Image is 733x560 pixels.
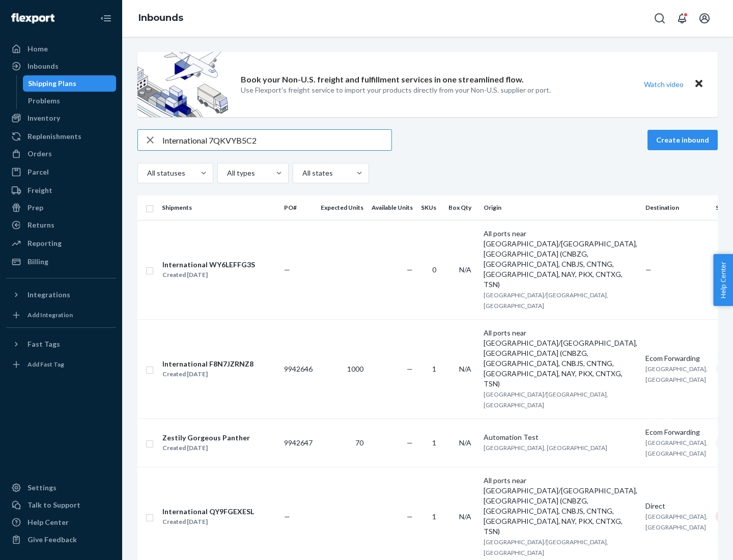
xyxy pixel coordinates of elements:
[484,432,637,442] div: Automation Test
[459,438,471,447] span: N/A
[317,195,368,220] th: Expected Units
[301,168,302,178] input: All states
[645,365,708,383] span: [GEOGRAPHIC_DATA], [GEOGRAPHIC_DATA]
[484,538,608,556] span: [GEOGRAPHIC_DATA]/[GEOGRAPHIC_DATA], [GEOGRAPHIC_DATA]
[484,328,637,389] div: All ports near [GEOGRAPHIC_DATA]/[GEOGRAPHIC_DATA], [GEOGRAPHIC_DATA] (CNBZG, [GEOGRAPHIC_DATA], ...
[417,195,444,220] th: SKUs
[162,507,254,517] div: International QY9FGEXESL
[459,365,471,373] span: N/A
[480,195,641,220] th: Origin
[407,512,413,521] span: —
[27,500,80,510] div: Talk to Support
[27,257,48,267] div: Billing
[28,96,60,106] div: Problems
[6,41,116,57] a: Home
[162,443,250,453] div: Created [DATE]
[347,365,363,373] span: 1000
[647,130,718,150] button: Create inbound
[484,291,608,310] span: [GEOGRAPHIC_DATA]/[GEOGRAPHIC_DATA], [GEOGRAPHIC_DATA]
[6,336,116,352] button: Fast Tags
[23,75,117,92] a: Shipping Plans
[158,195,280,220] th: Shipments
[6,217,116,233] a: Returns
[27,311,73,319] div: Add Integration
[6,182,116,199] a: Freight
[368,195,417,220] th: Available Units
[162,369,253,379] div: Created [DATE]
[6,200,116,216] a: Prep
[241,85,551,95] p: Use Flexport’s freight service to import your products directly from your Non-U.S. supplier or port.
[6,497,116,513] a: Talk to Support
[27,360,64,369] div: Add Fast Tag
[284,265,290,274] span: —
[280,319,317,418] td: 9942646
[27,113,60,123] div: Inventory
[484,229,637,290] div: All ports near [GEOGRAPHIC_DATA]/[GEOGRAPHIC_DATA], [GEOGRAPHIC_DATA] (CNBZG, [GEOGRAPHIC_DATA], ...
[27,61,59,71] div: Inbounds
[6,531,116,548] button: Give Feedback
[23,93,117,109] a: Problems
[6,58,116,74] a: Inbounds
[27,185,52,195] div: Freight
[226,168,227,178] input: All types
[355,438,363,447] span: 70
[444,195,480,220] th: Box Qty
[484,390,608,409] span: [GEOGRAPHIC_DATA]/[GEOGRAPHIC_DATA], [GEOGRAPHIC_DATA]
[6,110,116,126] a: Inventory
[645,513,708,531] span: [GEOGRAPHIC_DATA], [GEOGRAPHIC_DATA]
[459,265,471,274] span: N/A
[27,167,49,177] div: Parcel
[645,439,708,457] span: [GEOGRAPHIC_DATA], [GEOGRAPHIC_DATA]
[645,265,652,274] span: —
[11,13,54,23] img: Flexport logo
[162,517,254,527] div: Created [DATE]
[459,512,471,521] span: N/A
[162,270,255,280] div: Created [DATE]
[6,356,116,373] a: Add Fast Tag
[162,260,255,270] div: International WY6LEFFG3S
[694,8,715,29] button: Open account menu
[130,4,191,33] ol: breadcrumbs
[27,517,69,527] div: Help Center
[432,512,436,521] span: 1
[432,365,436,373] span: 1
[27,220,54,230] div: Returns
[27,238,62,248] div: Reporting
[162,130,391,150] input: Search inbounds by name, destination, msku...
[27,44,48,54] div: Home
[672,8,692,29] button: Open notifications
[27,203,43,213] div: Prep
[6,164,116,180] a: Parcel
[6,480,116,496] a: Settings
[162,359,253,369] div: International F8N7JZRNZ8
[6,254,116,270] a: Billing
[6,128,116,145] a: Replenishments
[650,8,670,29] button: Open Search Box
[280,195,317,220] th: PO#
[407,365,413,373] span: —
[641,195,712,220] th: Destination
[6,287,116,303] button: Integrations
[280,418,317,467] td: 9942647
[6,514,116,530] a: Help Center
[692,77,706,92] button: Close
[27,131,81,142] div: Replenishments
[645,427,708,437] div: Ecom Forwarding
[407,438,413,447] span: —
[407,265,413,274] span: —
[713,254,733,306] button: Help Center
[162,433,250,443] div: Zestily Gorgeous Panther
[6,235,116,251] a: Reporting
[484,444,607,452] span: [GEOGRAPHIC_DATA], [GEOGRAPHIC_DATA]
[645,501,708,511] div: Direct
[241,74,524,86] p: Book your Non-U.S. freight and fulfillment services in one streamlined flow.
[27,149,52,159] div: Orders
[28,78,76,89] div: Shipping Plans
[27,535,77,545] div: Give Feedback
[6,307,116,323] a: Add Integration
[432,438,436,447] span: 1
[284,512,290,521] span: —
[6,146,116,162] a: Orders
[27,290,70,300] div: Integrations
